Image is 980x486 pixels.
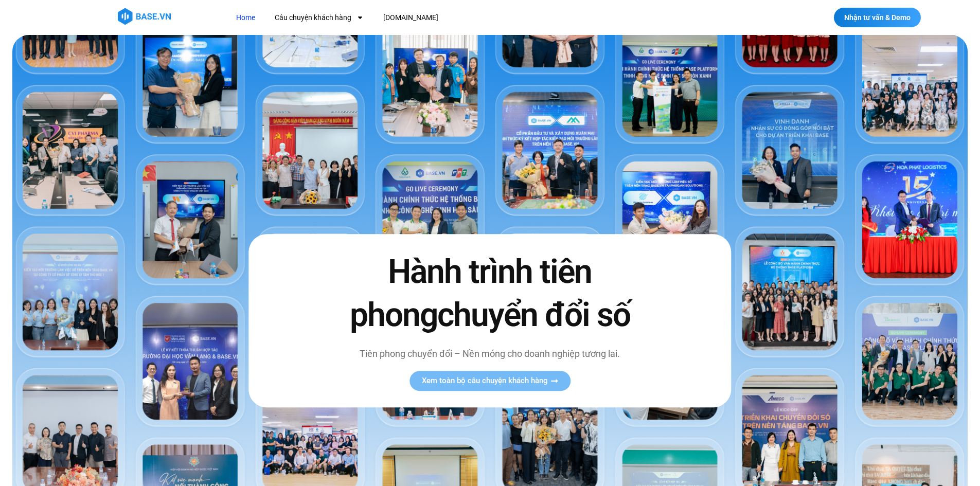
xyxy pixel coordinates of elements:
span: Nhận tư vấn & Demo [844,14,911,21]
a: Nhận tư vấn & Demo [834,8,921,27]
span: Xem toàn bộ câu chuyện khách hàng [422,377,548,385]
a: Home [228,8,263,27]
span: chuyển đổi số [437,296,630,334]
a: Câu chuyện khách hàng [267,8,371,27]
h2: Hành trình tiên phong [328,251,652,336]
a: [DOMAIN_NAME] [376,8,446,27]
a: Xem toàn bộ câu chuyện khách hàng [409,371,571,391]
p: Tiên phong chuyển đổi – Nền móng cho doanh nghiệp tương lai. [328,347,652,361]
nav: Menu [228,8,627,27]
